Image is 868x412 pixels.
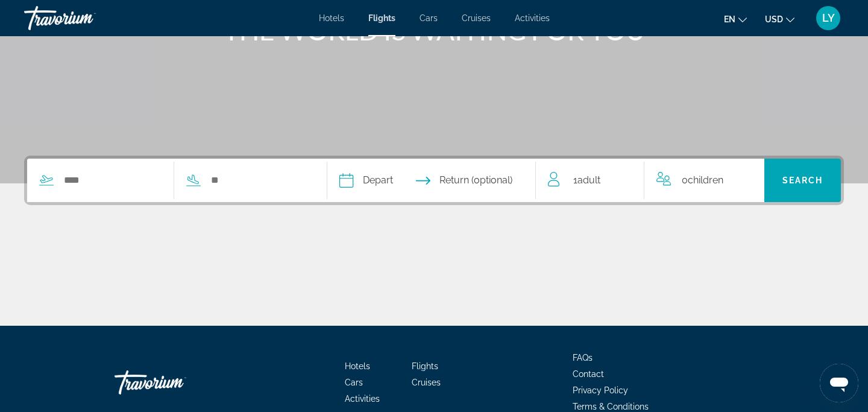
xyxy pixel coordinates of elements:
button: Change language [724,10,747,28]
span: en [724,14,735,24]
a: Activities [515,13,550,23]
span: Adult [577,174,600,186]
a: Cars [345,378,363,387]
a: Travorium [24,2,145,34]
div: Search widget [27,159,841,202]
a: Hotels [319,13,344,23]
span: Children [688,174,723,186]
button: Change currency [765,10,794,28]
a: Terms & Conditions [573,402,649,411]
a: Cruises [412,378,441,387]
iframe: Button to launch messaging window [820,364,858,402]
button: Travelers: 1 adult, 0 children [536,159,765,202]
button: Select return date [416,159,512,202]
button: Select depart date [339,159,393,202]
a: Activities [345,394,380,404]
span: 1 [573,172,600,189]
a: Contact [573,369,604,379]
span: Return (optional) [439,172,512,189]
span: USD [765,14,783,24]
a: Flights [368,13,395,23]
a: Hotels [345,361,370,371]
button: User Menu [813,5,844,31]
button: Search [764,159,841,202]
span: 0 [682,172,723,189]
a: FAQs [573,353,593,363]
span: Search [782,176,823,185]
span: LY [822,12,835,24]
a: Flights [412,361,438,371]
a: Go Home [115,364,235,401]
a: Cruises [462,13,491,23]
a: Cars [420,13,438,23]
a: Privacy Policy [573,385,628,395]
